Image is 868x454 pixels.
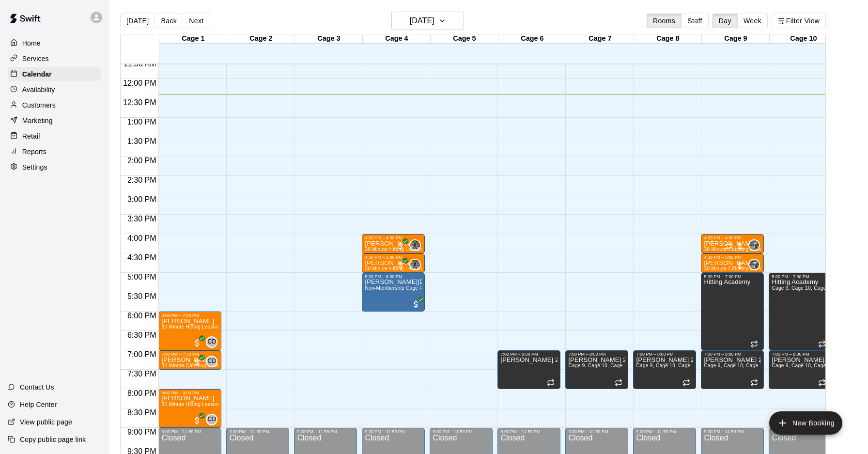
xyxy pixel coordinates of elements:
[498,34,566,44] div: Cage 6
[704,247,767,252] span: 30 Minute Catching Lesson
[183,14,210,28] button: Next
[396,261,405,270] span: All customers have paid
[682,379,690,387] span: Recurring event
[772,285,855,291] span: Cage 9, Cage 10, Cage 11, Cage 12
[125,195,159,204] span: 3:00 PM
[681,14,709,28] button: Staff
[362,253,425,273] div: 4:30 PM – 5:00 PM: August Baker
[22,54,49,63] p: Services
[769,350,832,389] div: 7:00 PM – 8:00 PM: Marucci 2026 and 2027
[158,350,221,370] div: 7:00 PM – 7:30 PM: Wyatt Willis
[772,352,829,357] div: 7:00 PM – 8:00 PM
[704,255,761,260] div: 4:30 PM – 5:00 PM
[206,414,217,425] div: Carter Davis
[210,336,217,348] span: Carter Davis
[125,389,159,397] span: 8:00 PM
[409,239,421,251] div: Derek Wood
[121,98,158,107] span: 12:30 PM
[20,417,72,427] p: View public page
[207,357,216,366] span: CD
[365,266,422,271] span: 30 Minute Hitting Lesson
[752,259,760,270] span: Ryan Maylie
[125,331,159,339] span: 6:30 PM
[391,12,464,30] button: [DATE]
[8,144,101,159] a: Reports
[701,253,764,273] div: 4:30 PM – 5:00 PM: 30 Minute Catching Lesson
[702,34,770,44] div: Cage 9
[227,34,295,44] div: Cage 2
[22,69,52,79] p: Calendar
[634,34,702,44] div: Cage 8
[818,379,826,387] span: Recurring event
[410,14,434,28] h6: [DATE]
[159,34,227,44] div: Cage 1
[636,429,693,434] div: 9:00 PM – 11:59 PM
[297,429,354,434] div: 9:00 PM – 11:59 PM
[20,435,86,444] p: Copy public page link
[568,363,711,368] span: Cage 9, Cage 10, Cage 11, Cage 12, Cage 6, Cage 7, Cage 8
[769,411,842,435] button: add
[8,160,101,174] a: Settings
[565,350,628,389] div: 7:00 PM – 8:00 PM: Marucci 2026 and 2027
[22,100,56,110] p: Customers
[125,408,159,417] span: 8:30 PM
[704,274,761,279] div: 5:00 PM – 7:00 PM
[409,259,421,270] div: Derek Wood
[8,82,101,97] a: Availability
[396,241,405,251] span: All customers have paid
[497,350,560,389] div: 7:00 PM – 8:00 PM: Marucci 2026 and 2027
[431,34,498,44] div: Cage 5
[737,14,768,28] button: Week
[295,34,363,44] div: Cage 3
[8,51,101,66] a: Services
[772,274,829,279] div: 5:00 PM – 7:00 PM
[125,312,159,320] span: 6:00 PM
[8,129,101,143] a: Retail
[192,358,202,367] span: All customers have paid
[748,239,760,251] div: Ryan Maylie
[362,273,425,312] div: 5:00 PM – 6:00 PM: Jack Noel
[362,234,425,253] div: 4:00 PM – 4:30 PM: Remy Pomaranski
[749,260,759,269] img: Ryan Maylie
[125,428,159,436] span: 9:00 PM
[568,429,625,434] div: 9:00 PM – 11:59 PM
[748,259,760,270] div: Ryan Maylie
[633,350,696,389] div: 7:00 PM – 8:00 PM: Marucci 2026 and 2027
[206,356,217,367] div: Carter Davis
[125,234,159,242] span: 4:00 PM
[365,235,422,240] div: 4:00 PM – 4:30 PM
[229,429,286,434] div: 9:00 PM – 11:59 PM
[365,285,434,291] span: Non-Membership Cage Rental
[636,352,693,357] div: 7:00 PM – 8:00 PM
[192,338,202,348] span: All customers have paid
[8,36,101,50] a: Home
[161,429,218,434] div: 9:00 PM – 11:59 PM
[704,235,761,240] div: 4:00 PM – 4:30 PM
[363,34,431,44] div: Cage 4
[20,400,57,409] p: Help Center
[365,274,422,279] div: 5:00 PM – 6:00 PM
[125,118,159,126] span: 1:00 PM
[413,259,421,270] span: Derek Wood
[615,379,622,387] span: Recurring event
[701,273,764,350] div: 5:00 PM – 7:00 PM: Hitting Academy
[161,313,218,318] div: 6:00 PM – 7:00 PM
[206,336,217,348] div: Carter Davis
[647,14,682,28] button: Rooms
[433,429,490,434] div: 9:00 PM – 11:59 PM
[161,324,218,329] span: 60 Minute Hitting Lesson
[770,34,837,44] div: Cage 10
[125,157,159,165] span: 2:00 PM
[20,382,54,392] p: Contact Us
[8,113,101,128] a: Marketing
[704,429,761,434] div: 9:00 PM – 11:59 PM
[158,389,221,428] div: 8:00 PM – 9:00 PM: Luca Pattison
[365,429,422,434] div: 9:00 PM – 11:59 PM
[125,273,159,281] span: 5:00 PM
[704,352,761,357] div: 7:00 PM – 8:00 PM
[701,234,764,253] div: 4:00 PM – 4:30 PM: 30 Minute Catching Lesson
